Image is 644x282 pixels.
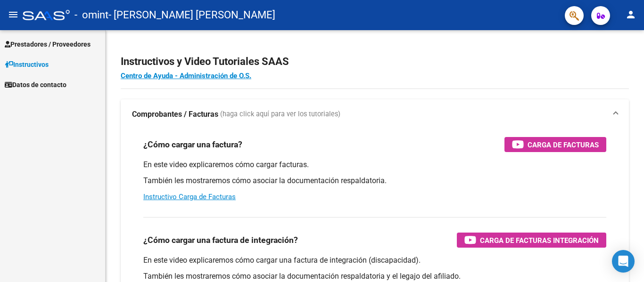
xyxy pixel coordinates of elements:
[143,193,236,201] a: Instructivo Carga de Facturas
[480,234,599,246] span: Carga de Facturas Integración
[457,233,606,248] button: Carga de Facturas Integración
[74,5,108,25] span: - omint
[143,138,242,151] h3: ¿Cómo cargar una factura?
[504,137,606,152] button: Carga de Facturas
[5,59,49,70] span: Instructivos
[5,80,66,90] span: Datos de contacto
[143,271,606,282] p: También les mostraremos cómo asociar la documentación respaldatoria y el legajo del afiliado.
[108,5,275,25] span: - [PERSON_NAME] [PERSON_NAME]
[528,139,599,151] span: Carga de Facturas
[625,9,636,20] mat-icon: person
[143,160,606,170] p: En este video explicaremos cómo cargar facturas.
[5,39,91,49] span: Prestadores / Proveedores
[143,234,298,247] h3: ¿Cómo cargar una factura de integración?
[121,72,251,80] a: Centro de Ayuda - Administración de O.S.
[8,9,19,20] mat-icon: menu
[612,250,635,273] div: Open Intercom Messenger
[132,109,218,120] strong: Comprobantes / Facturas
[143,176,606,186] p: También les mostraremos cómo asociar la documentación respaldatoria.
[143,255,606,266] p: En este video explicaremos cómo cargar una factura de integración (discapacidad).
[121,99,629,129] mat-expansion-panel-header: Comprobantes / Facturas (haga click aquí para ver los tutoriales)
[220,109,340,120] span: (haga click aquí para ver los tutoriales)
[121,53,629,71] h2: Instructivos y Video Tutoriales SAAS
